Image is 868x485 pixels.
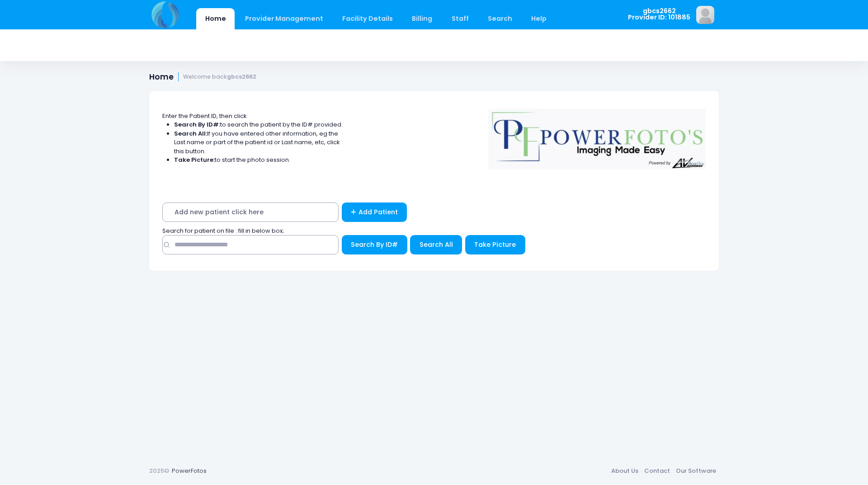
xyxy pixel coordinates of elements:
img: Logo [484,103,710,170]
strong: Search All: [174,129,207,138]
strong: Search By ID#: [174,120,220,129]
a: Staff [443,8,477,29]
span: gbcs2662 Provider ID: 101885 [628,8,690,21]
span: Enter the Patient ID, then click [162,112,247,120]
button: Search All [410,235,462,254]
a: Help [523,8,556,29]
button: Search By ID# [342,235,407,254]
span: Search All [420,240,453,249]
a: PowerFotos [172,466,207,475]
a: Search [479,8,521,29]
li: to start the photo session. [174,155,343,165]
a: Provider Management [236,8,332,29]
small: Welcome back [183,74,256,80]
span: 2025© [149,466,169,475]
a: Facility Details [334,8,402,29]
span: Search By ID# [351,240,398,249]
a: Home [196,8,235,29]
strong: Take Picture: [174,155,215,164]
img: image [696,6,714,24]
a: Our Software [673,463,719,479]
a: About Us [608,463,641,479]
a: Add Patient [342,202,407,222]
li: to search the patient by the ID# provided. [174,120,343,129]
button: Take Picture [465,235,525,254]
span: Search for patient on file : fill in below box; [162,226,284,235]
a: Billing [403,8,441,29]
span: Add new patient click here [162,202,339,222]
span: Take Picture [474,240,516,249]
a: Contact [641,463,673,479]
li: If you have entered other information, eg the Last name or part of the patient id or Last name, e... [174,129,343,156]
h1: Home [149,72,256,82]
strong: gbcs2662 [227,73,256,80]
